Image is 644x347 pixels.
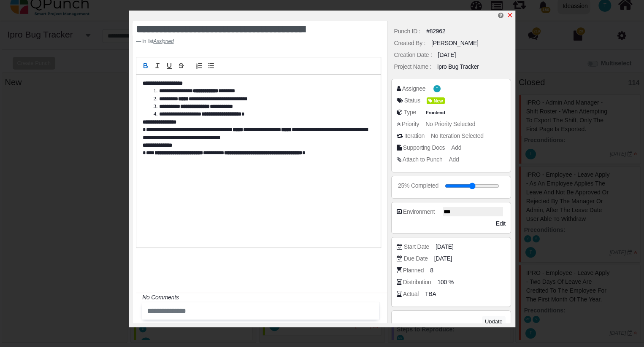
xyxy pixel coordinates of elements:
div: Type [404,108,416,117]
span: No Priority Selected [425,121,475,127]
button: Update [482,316,506,327]
div: Actual [403,290,419,299]
span: TBA [425,290,436,299]
span: No Iteration Selected [431,132,484,139]
div: ipro Bug Tracker [437,62,479,71]
footer: in list [136,38,338,45]
div: Priority [402,120,419,129]
div: Distribution [403,278,431,287]
span: [DATE] [434,254,452,263]
div: 25% Completed [398,181,438,190]
cite: Source Title [153,38,173,44]
div: [PERSON_NAME] [431,39,479,48]
div: Supporting Docs [403,143,445,152]
span: 8 [430,266,433,275]
u: Assigned [153,38,173,44]
div: Start Date [404,242,429,251]
span: T [436,87,438,90]
i: Edit Punch [498,12,503,19]
span: New [427,97,445,105]
div: Planned [403,266,424,275]
i: No Comments [142,294,179,301]
span: <div><span class="badge badge-secondary" style="background-color: #A4DD00"> <i class="fa fa-tag p... [427,96,445,105]
span: Add [449,156,459,163]
div: Attach to Punch [403,155,443,164]
div: Creation Date : [394,51,432,59]
span: Frontend [424,109,447,116]
div: Due Date [404,254,428,263]
div: #82962 [426,27,445,36]
span: Add [451,144,461,151]
span: 100 % [438,278,454,287]
div: Assignee [402,84,425,93]
div: Created By : [394,39,425,48]
div: Iteration [404,132,425,140]
div: Environment [403,207,435,216]
span: Thalha [433,85,441,92]
svg: x [506,12,513,19]
span: Edit [496,220,506,227]
div: [DATE] [438,51,456,59]
span: [DATE] [436,242,453,251]
div: Project Name : [394,62,432,71]
div: Status [404,96,420,105]
div: Punch ID : [394,27,421,36]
